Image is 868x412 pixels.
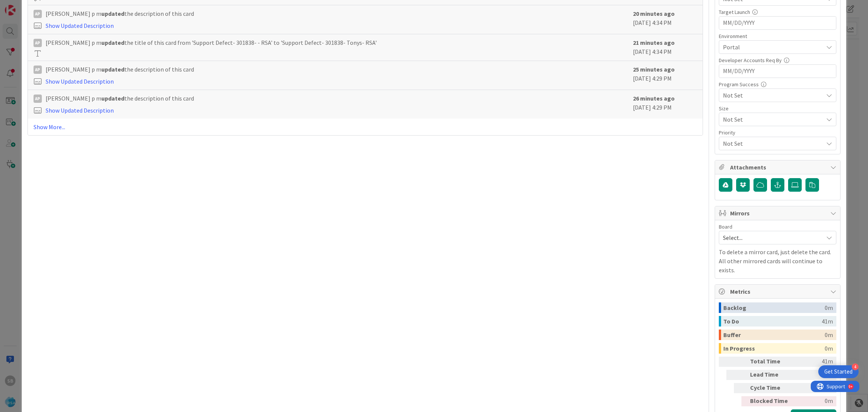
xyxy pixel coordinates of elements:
[795,396,833,406] div: 0m
[719,9,836,15] div: Target Launch
[723,91,823,100] span: Not Set
[719,224,732,229] span: Board
[34,66,42,74] div: Ap
[750,383,792,393] div: Cycle Time
[633,9,697,30] div: [DATE] 4:34 PM
[633,10,675,17] b: 20 minutes ago
[633,65,697,86] div: [DATE] 4:29 PM
[825,302,833,313] div: 0m
[795,383,833,393] div: 0m
[825,330,833,340] div: 0m
[818,365,859,378] div: Open Get Started checklist, remaining modules: 4
[34,122,697,131] a: Show More...
[46,78,114,85] a: Show Updated Description
[38,3,42,9] div: 9+
[719,58,836,63] div: Developer Accounts Req By
[723,343,825,354] div: In Progress
[46,94,194,103] span: [PERSON_NAME] p m the description of this card
[723,330,825,340] div: Buffer
[723,43,823,52] span: Portal
[822,316,833,327] div: 41m
[34,10,42,18] div: Ap
[750,370,792,380] div: Lead Time
[719,130,836,135] div: Priority
[633,38,697,57] div: [DATE] 4:34 PM
[16,1,34,10] span: Support
[46,65,194,74] span: [PERSON_NAME] p m the description of this card
[824,368,853,375] div: Get Started
[723,138,819,149] span: Not Set
[795,357,833,367] div: 41m
[723,316,822,327] div: To Do
[730,209,827,218] span: Mirrors
[750,357,792,367] div: Total Time
[723,114,819,125] span: Not Set
[34,95,42,103] div: Ap
[750,396,792,406] div: Blocked Time
[825,343,833,354] div: 0m
[719,34,836,39] div: Environment
[46,9,194,18] span: [PERSON_NAME] p m the description of this card
[101,95,124,102] b: updated
[34,39,42,47] div: Ap
[852,363,859,370] div: 4
[730,163,827,172] span: Attachments
[633,94,697,115] div: [DATE] 4:29 PM
[795,370,833,380] div: 41m
[46,22,114,29] a: Show Updated Description
[730,287,827,296] span: Metrics
[633,66,675,73] b: 25 minutes ago
[101,10,124,17] b: updated
[633,39,675,46] b: 21 minutes ago
[723,17,832,29] input: MM/DD/YYYY
[719,82,836,87] div: Program Success
[101,66,124,73] b: updated
[46,38,377,47] span: [PERSON_NAME] p m the title of this card from 'Support Defect- 301838- - RSA' to 'Support Defect-...
[633,95,675,102] b: 26 minutes ago
[719,106,836,111] div: Size
[101,39,124,46] b: updated
[723,65,832,78] input: MM/DD/YYYY
[723,302,825,313] div: Backlog
[719,247,836,275] p: To delete a mirror card, just delete the card. All other mirrored cards will continue to exists.
[723,232,819,243] span: Select...
[46,107,114,114] a: Show Updated Description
